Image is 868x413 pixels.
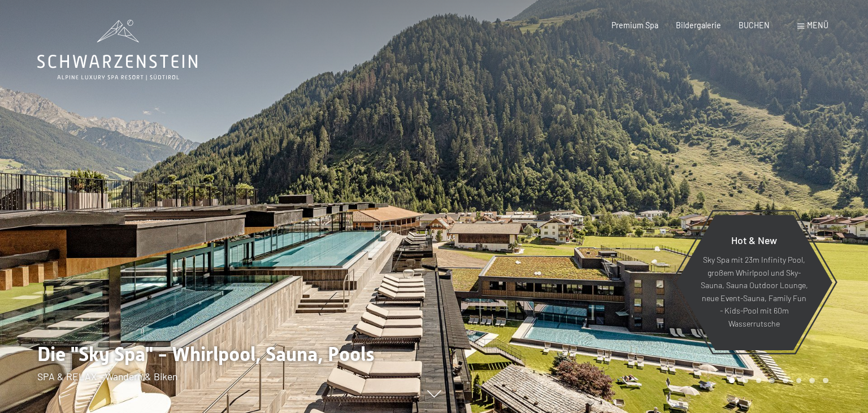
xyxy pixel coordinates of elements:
div: Carousel Page 2 [743,378,748,384]
a: Premium Spa [611,20,658,30]
a: BUCHEN [739,20,770,30]
a: Hot & New Sky Spa mit 23m Infinity Pool, großem Whirlpool und Sky-Sauna, Sauna Outdoor Lounge, ne... [675,214,833,351]
a: Bildergalerie [676,20,721,30]
div: Carousel Page 5 [783,378,788,384]
div: Carousel Page 3 [756,378,762,384]
div: Carousel Page 4 [769,378,775,384]
div: Carousel Page 1 (Current Slide) [729,378,735,384]
div: Carousel Page 7 [809,378,815,384]
div: Carousel Page 6 [796,378,802,384]
span: Menü [807,20,828,30]
p: Sky Spa mit 23m Infinity Pool, großem Whirlpool und Sky-Sauna, Sauna Outdoor Lounge, neue Event-S... [700,254,808,331]
span: Hot & New [731,234,777,246]
div: Carousel Pagination [725,378,828,384]
div: Carousel Page 8 [823,378,828,384]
